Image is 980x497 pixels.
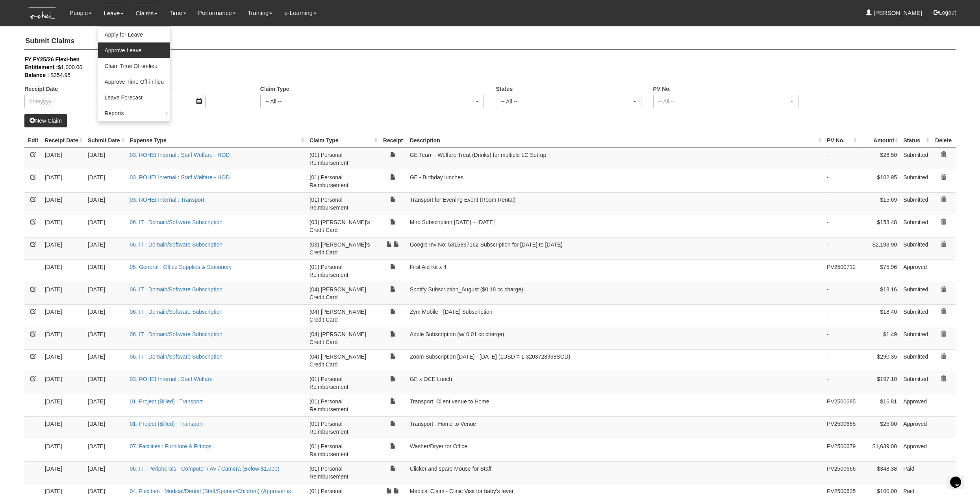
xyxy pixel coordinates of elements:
a: 06. IT : Domain/Software Subscription [130,219,223,225]
th: Amount : activate to sort column ascending [859,133,900,148]
td: - [824,215,859,237]
a: e-Learning [284,4,317,22]
td: (01) Personal Reimbursement [306,192,380,215]
td: Spotify Subscription_August ($0.18 cc charge) [407,282,824,304]
td: First Aid Kit x 4 [407,260,824,282]
td: (04) [PERSON_NAME] Credit Card [306,282,380,304]
td: Approved [900,260,931,282]
td: $158.48 [859,215,900,237]
td: [DATE] [85,372,127,394]
h4: Submit Claims [24,33,956,50]
a: 06. IT : Domain/Software Subscription [130,241,223,248]
a: 07. Facilities : Furniture & Fittings [130,443,212,449]
a: New Claim [24,114,67,127]
td: $348.38 [859,461,900,484]
td: $197.10 [859,372,900,394]
a: 06. IT : Domain/Software Subscription [130,309,223,315]
td: $1.49 [859,327,900,349]
label: Receipt Date [24,85,58,93]
td: [DATE] [85,461,127,484]
th: Delete [931,133,956,148]
td: (01) Personal Reimbursement [306,170,380,192]
a: Claim Time Off-in-lieu [98,58,170,74]
a: People [70,4,92,22]
a: Reports [98,105,170,121]
a: Time [169,4,186,22]
td: [DATE] [85,215,127,237]
td: (01) Personal Reimbursement [306,439,380,461]
td: (01) Personal Reimbursement [306,394,380,416]
td: Google Inv No: 5315897162 Subscription for [DATE] to [DATE] [407,237,824,260]
td: [DATE] [42,349,85,372]
td: $290.35 [859,349,900,372]
td: Submitted [900,349,931,372]
td: Approved [900,394,931,416]
td: [DATE] [42,260,85,282]
td: Transport - Home to Venue [407,416,824,439]
td: [DATE] [42,304,85,327]
td: [DATE] [85,439,127,461]
td: Apple Subscription (w/ 0.01 cc charge) [407,327,824,349]
input: d/m/yyyy [24,95,111,108]
b: Entitlement : [24,64,58,70]
td: Clicker and spare Mouse for Staff [407,461,824,484]
td: (01) Personal Reimbursement [306,416,380,439]
td: $18.40 [859,304,900,327]
a: Leave Forecast [98,90,170,105]
td: - [824,170,859,192]
td: Submitted [900,327,931,349]
a: 03. ROHEI Internal : Staff Welfare - HOD [130,174,230,180]
td: Submitted [900,237,931,260]
td: $1,639.00 [859,439,900,461]
td: $2,193.90 [859,237,900,260]
td: PV2500685 [824,394,859,416]
a: 01. Project (Billed) : Transport [130,421,203,427]
td: [DATE] [42,416,85,439]
td: Zym Mobile - [DATE] Subscription [407,304,824,327]
td: $15.69 [859,192,900,215]
a: 06. IT : Domain/Software Subscription [130,286,223,293]
td: - [824,372,859,394]
td: (01) Personal Reimbursement [306,461,380,484]
td: Submitted [900,282,931,304]
td: (03) [PERSON_NAME]'s Credit Card [306,215,380,237]
th: Submit Date : activate to sort column ascending [85,133,127,148]
button: -- All -- [260,95,484,108]
td: [DATE] [85,147,127,170]
a: 03. ROHEI Internal : Transport [130,197,204,203]
td: [DATE] [42,192,85,215]
td: [DATE] [42,461,85,484]
td: [DATE] [42,439,85,461]
th: Status : activate to sort column ascending [900,133,931,148]
td: [DATE] [85,237,127,260]
a: Claims [135,4,157,22]
a: 03. ROHEI Internal : Staff Welfare - HOD [130,152,230,158]
b: FY FY25/26 Flexi-ben [24,56,80,63]
td: [DATE] [42,170,85,192]
a: 06. IT : Domain/Software Subscription [130,331,223,337]
a: 01. Project (Billed) : Transport [130,398,203,405]
iframe: chat widget [947,466,972,489]
td: [DATE] [85,349,127,372]
td: PV2500685 [824,416,859,439]
td: [DATE] [85,394,127,416]
a: Apply for Leave [98,27,170,42]
a: Approve Leave [98,42,170,58]
a: 03. ROHEI Internal : Staff Welfare [130,376,213,382]
th: Edit [24,133,41,148]
td: [DATE] [42,237,85,260]
label: PV No. [653,85,671,93]
td: [DATE] [42,327,85,349]
td: PV2500666 [824,461,859,484]
td: PV2500679 [824,439,859,461]
a: 06. IT : Domain/Software Subscription [130,353,223,360]
td: Miro Subscription [DATE] – [DATE] [407,215,824,237]
td: GE x OCE Lunch [407,372,824,394]
td: - [824,192,859,215]
label: Claim Type [260,85,289,93]
td: [DATE] [85,260,127,282]
td: (01) Personal Reimbursement [306,372,380,394]
td: Submitted [900,147,931,170]
td: Approved [900,439,931,461]
td: PV2500712 [824,260,859,282]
